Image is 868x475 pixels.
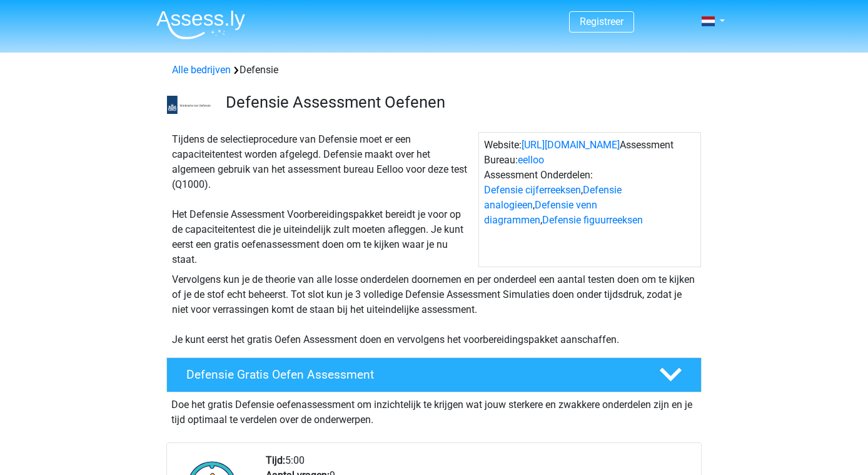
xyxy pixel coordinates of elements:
[580,16,623,28] a: Registreer
[478,132,701,267] div: Website: Assessment Bureau: Assessment Onderdelen: , , ,
[156,10,245,39] img: Assessly
[166,392,702,427] div: Doe het gratis Defensie oefenassessment om inzichtelijk te krijgen wat jouw sterkere en zwakkere ...
[186,367,639,382] h4: Defensie Gratis Oefen Assessment
[167,272,701,347] div: Vervolgens kun je de theorie van alle losse onderdelen doornemen en per onderdeel een aantal test...
[266,454,285,466] b: Tijd:
[518,154,544,166] a: eelloo
[172,64,231,76] a: Alle bedrijven
[484,184,581,196] a: Defensie cijferreeksen
[542,214,643,226] a: Defensie figuurreeksen
[167,132,478,267] div: Tijdens de selectieprocedure van Defensie moet er een capaciteitentest worden afgelegd. Defensie ...
[522,139,620,151] a: [URL][DOMAIN_NAME]
[167,63,701,78] div: Defensie
[484,184,622,211] a: Defensie analogieen
[226,93,692,112] h3: Defensie Assessment Oefenen
[161,357,707,392] a: Defensie Gratis Oefen Assessment
[484,199,597,226] a: Defensie venn diagrammen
